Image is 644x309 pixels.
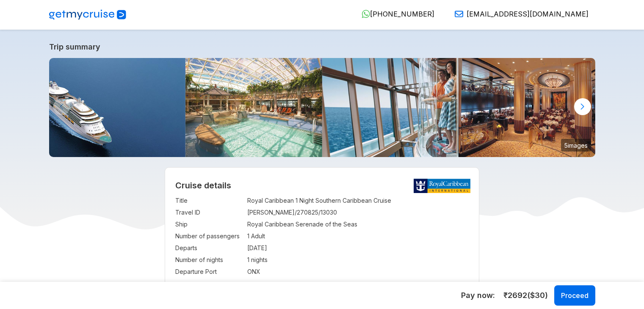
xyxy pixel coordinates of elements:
[185,58,322,157] img: serenade-of-the-seas-solarium-pool.JPG
[175,266,243,278] td: Departure Port
[247,195,469,207] td: Royal Caribbean 1 Night Southern Caribbean Cruise
[467,10,589,18] span: [EMAIL_ADDRESS][DOMAIN_NAME]
[175,218,243,230] td: Ship
[247,230,469,242] td: 1 Adult
[243,242,247,254] td: :
[175,180,469,190] h2: Cruise details
[175,207,243,218] td: Travel ID
[554,285,595,306] button: Proceed
[247,242,469,254] td: [DATE]
[455,10,463,18] img: Email
[243,266,247,278] td: :
[362,10,370,18] img: WhatsApp
[243,207,247,218] td: :
[355,10,434,18] a: [PHONE_NUMBER]
[243,195,247,207] td: :
[247,266,469,278] td: ONX
[175,230,243,242] td: Number of passengers
[243,254,247,266] td: :
[247,254,469,266] td: 1 nights
[243,218,247,230] td: :
[49,42,595,51] a: Trip summary
[247,207,469,218] td: [PERSON_NAME]/270825/13030
[322,58,459,157] img: glass-Elevator-Couple-tile2.JPG
[448,10,589,18] a: [EMAIL_ADDRESS][DOMAIN_NAME]
[49,58,186,157] img: serenade-of-the-seas.jpg
[561,139,591,152] small: 5 images
[243,230,247,242] td: :
[461,290,495,301] h5: Pay now :
[503,290,548,301] span: ₹ 2692 ($ 30 )
[175,254,243,266] td: Number of nights
[247,218,469,230] td: Royal Caribbean Serenade of the Seas
[459,58,595,157] img: serenade-of-the-seas-main-dining-room-two-floor.jpg
[175,242,243,254] td: Departs
[175,195,243,207] td: Title
[370,10,434,18] span: [PHONE_NUMBER]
